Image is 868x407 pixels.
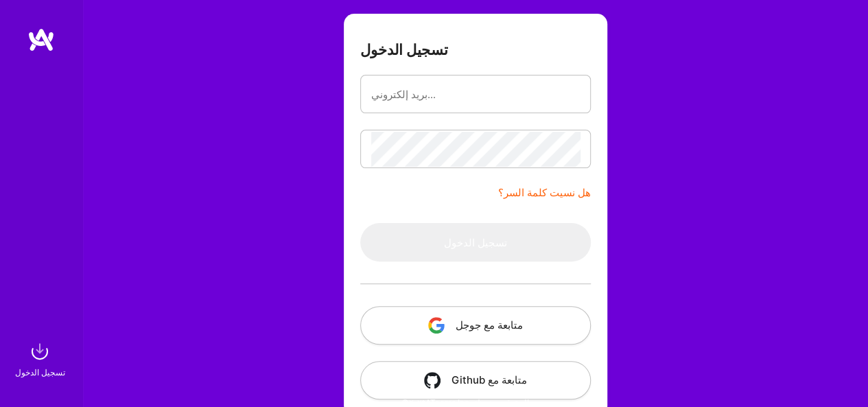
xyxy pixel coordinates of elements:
font: تسجيل الدخول [15,367,65,377]
a: تسجيل الدخولتسجيل الدخول [18,338,65,380]
font: متابعة مع جوجل [456,318,523,332]
font: تسجيل الدخول [360,41,448,58]
button: تسجيل الدخول [360,223,591,261]
button: متابعة مع جوجل [360,306,591,345]
input: بريد إلكتروني... [371,77,580,112]
img: تسجيل الدخول [26,338,54,365]
img: رمز [428,317,445,334]
img: رمز [424,372,441,388]
button: متابعة مع Github [360,361,591,399]
font: هل نسيت كلمة السر؟ [498,186,591,199]
font: متابعة مع Github [451,373,527,386]
a: هل نسيت كلمة السر؟ [498,185,591,201]
img: الشعار [27,27,55,52]
font: تسجيل الدخول [444,236,507,249]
